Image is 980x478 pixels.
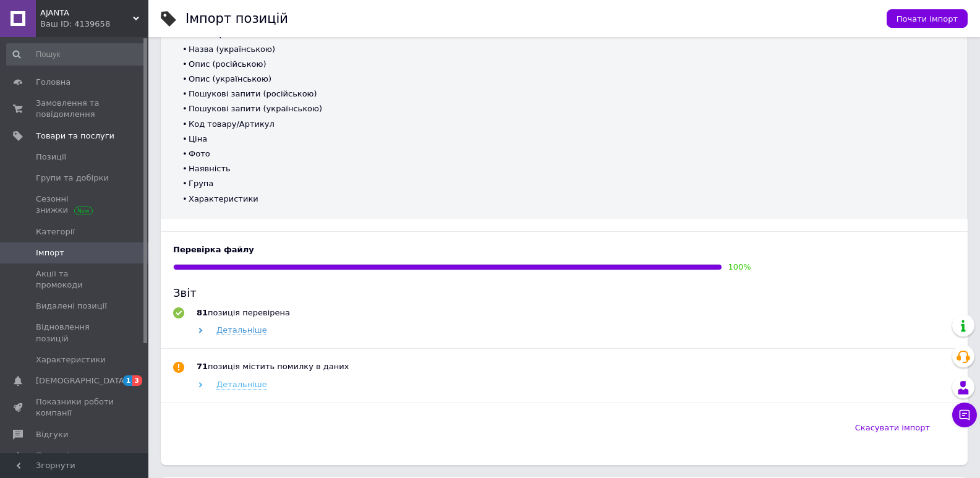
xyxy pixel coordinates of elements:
li: Фото [182,147,558,161]
b: 81 [197,308,208,317]
input: Пошук [6,43,146,66]
li: Код товару/Артикул [182,117,558,132]
span: Показники роботи компанії [36,396,114,419]
b: 71 [197,362,208,371]
span: Характеристики [36,354,106,365]
div: позиція містить помилку в даних [197,361,349,372]
li: Характеристики [182,192,558,207]
h1: Імпорт позицій [185,11,288,26]
li: Назва (українською) [182,42,558,57]
span: Відновлення позицій [36,322,114,344]
span: Почати імпорт [897,14,958,23]
span: [DEMOGRAPHIC_DATA] [36,375,127,386]
li: Опис (російською) [182,57,558,72]
span: Покупці [36,450,69,461]
span: AJANTA [40,7,133,19]
span: Видалені позиції [36,301,107,312]
li: Наявність [182,161,558,176]
span: Імпорт [36,247,64,258]
span: Сезонні знижки [36,194,114,216]
span: Головна [36,77,70,88]
li: Пошукові запити (російською) [182,87,558,101]
li: Опис (українською) [182,72,558,87]
span: Замовлення та повідомлення [36,98,114,120]
button: Чат з покупцем [952,403,977,427]
li: Група [182,176,558,191]
div: Перевірка файлу [173,244,955,255]
span: Акції та промокоди [36,268,114,291]
div: Звіт [173,285,955,301]
span: Відгуки [36,429,68,440]
span: Товари та послуги [36,130,114,142]
div: позиція перевірена [197,307,290,318]
button: Почати імпорт [887,9,968,28]
span: 1 [123,375,133,386]
li: Пошукові запити (українською) [182,101,558,116]
span: 3 [132,375,142,386]
span: Категорії [36,226,75,237]
span: Детальніше [216,380,267,390]
span: Позиції [36,152,66,163]
div: 100 % [728,262,751,273]
span: Детальніше [216,325,267,335]
li: Ціна [182,132,558,147]
button: Скасувати імпорт [842,416,943,440]
span: Скасувати імпорт [855,423,930,432]
div: Ваш ID: 4139658 [40,19,148,30]
span: Групи та добірки [36,173,109,184]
